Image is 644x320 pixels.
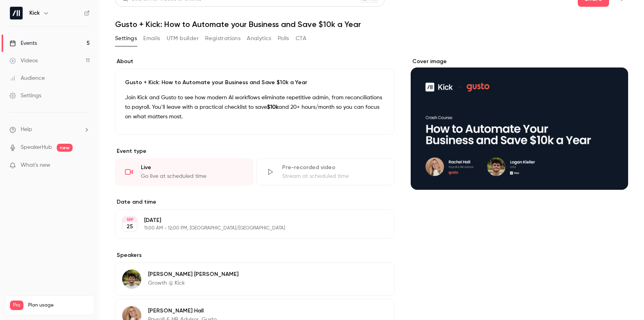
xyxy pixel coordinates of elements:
div: Audience [10,74,45,82]
button: Emails [143,32,160,45]
p: Growth @ Kick [148,279,238,287]
span: Help [21,125,32,134]
p: [DATE] [144,216,353,224]
p: [PERSON_NAME] Hall [148,307,343,315]
span: Plan usage [28,302,89,308]
p: 11:00 AM - 12:00 PM, [GEOGRAPHIC_DATA]/[GEOGRAPHIC_DATA] [144,225,353,231]
li: help-dropdown-opener [10,125,90,134]
h1: Gusto + Kick: How to Automate your Business and Save $10k a Year [115,19,628,29]
div: Videos [10,57,38,65]
strong: $10k [267,104,279,110]
section: Cover image [411,58,628,190]
a: SpeakerHub [21,143,52,152]
div: Go live at scheduled time [141,172,243,180]
label: About [115,58,395,66]
p: [PERSON_NAME] [PERSON_NAME] [148,270,238,278]
label: Speakers [115,251,395,259]
span: Pro [10,301,23,310]
p: Join Kick and Gusto to see how modern AI workflows eliminate repetitive admin, from reconciliatio... [125,93,385,121]
div: Stream at scheduled time [282,172,384,180]
div: SEP [123,217,137,222]
button: Registrations [205,32,240,45]
img: Andrew Roth [122,270,141,289]
button: Settings [115,32,137,45]
button: UTM builder [167,32,199,45]
span: What's new [21,161,50,170]
label: Cover image [411,58,628,66]
p: 25 [127,223,133,231]
iframe: Noticeable Trigger [80,162,90,169]
div: LiveGo live at scheduled time [115,158,253,185]
label: Date and time [115,198,395,206]
div: Events [10,39,37,47]
p: Gusto + Kick: How to Automate your Business and Save $10k a Year [125,79,385,87]
img: Kick [10,7,23,19]
h6: Kick [29,9,40,17]
p: Event type [115,147,395,155]
button: Analytics [247,32,271,45]
div: Live [141,164,243,172]
div: Pre-recorded video [282,164,384,172]
div: Pre-recorded videoStream at scheduled time [256,158,394,185]
button: CTA [296,32,306,45]
div: Andrew Roth[PERSON_NAME] [PERSON_NAME]Growth @ Kick [115,262,395,296]
div: Settings [10,92,41,100]
button: Polls [278,32,289,45]
span: new [57,144,73,152]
